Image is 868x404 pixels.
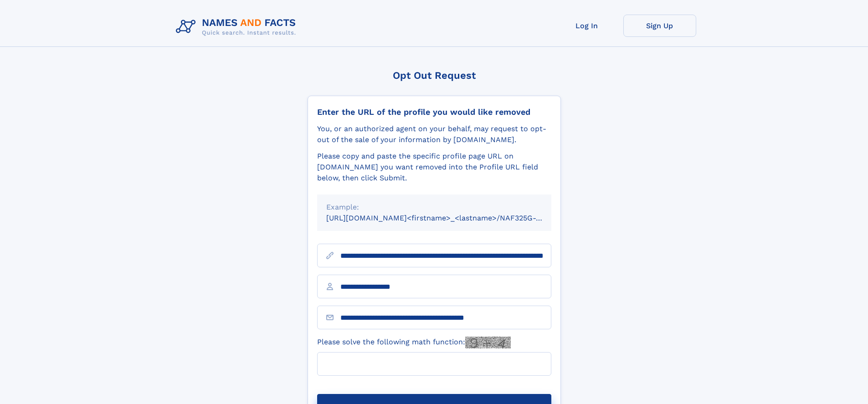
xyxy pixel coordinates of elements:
[550,15,623,37] a: Log In
[317,151,551,184] div: Please copy and paste the specific profile page URL on [DOMAIN_NAME] you want removed into the Pr...
[326,202,542,213] div: Example:
[172,15,303,39] img: Logo Names and Facts
[317,337,511,348] label: Please solve the following math function:
[326,214,569,222] small: [URL][DOMAIN_NAME]<firstname>_<lastname>/NAF325G-xxxxxxxx
[308,70,561,81] div: Opt Out Request
[623,15,696,37] a: Sign Up
[317,107,551,117] div: Enter the URL of the profile you would like removed
[317,123,551,145] div: You, or an authorized agent on your behalf, may request to opt-out of the sale of your informatio...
